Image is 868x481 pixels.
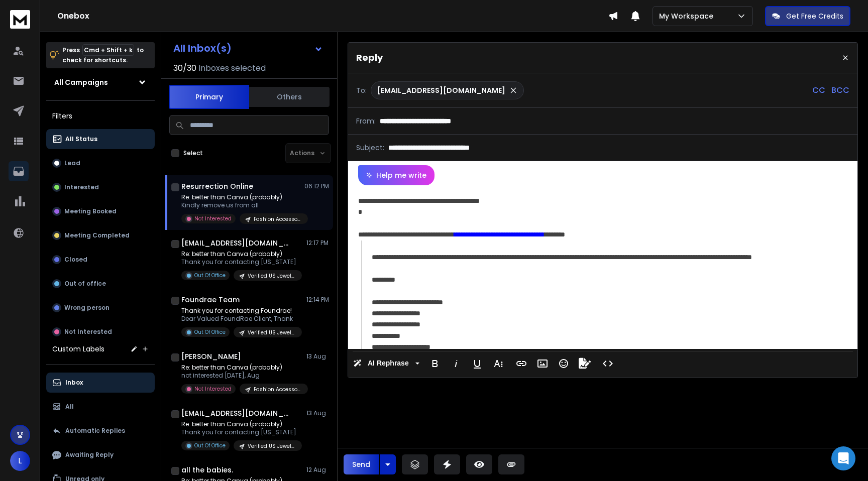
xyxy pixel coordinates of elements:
[183,149,203,157] label: Select
[198,62,266,74] h3: Inboxes selected
[62,45,144,65] p: Press to check for shortcuts.
[306,466,329,474] p: 12 Aug
[786,11,843,21] p: Get Free Credits
[46,129,155,149] button: All Status
[181,315,302,323] p: Dear Valued FoundRae Client, Thank
[181,181,253,191] h1: Resurrection Online
[181,307,302,315] p: Thank you for contacting Foundrae!
[366,359,411,368] span: AI Rephrase
[46,397,155,417] button: All
[254,215,302,223] p: Fashion Accessories [GEOGRAPHIC_DATA]
[64,280,106,288] p: Out of office
[248,442,296,450] p: Verified US Jewelry Targetron Large
[447,353,466,374] button: Italic (⌘I)
[46,274,155,294] button: Out of office
[194,328,226,336] p: Out Of Office
[356,143,384,153] p: Subject:
[46,177,155,197] button: Interested
[358,165,435,185] button: Help me write
[194,442,226,449] p: Out Of Office
[254,386,302,393] p: Fashion Accessories [GEOGRAPHIC_DATA]
[248,272,296,280] p: Verified US Jewelry Targetron Large
[194,385,232,393] p: Not Interested
[10,451,30,471] button: L
[181,351,241,362] h1: [PERSON_NAME]
[64,231,130,239] p: Meeting Completed
[306,352,329,360] p: 13 Aug
[46,72,155,92] button: All Campaigns
[64,328,112,336] p: Not Interested
[46,298,155,318] button: Wrong person
[812,84,825,96] p: CC
[344,454,379,474] button: Send
[489,353,508,374] button: More Text
[659,11,717,21] p: My Workspace
[173,62,196,74] span: 30 / 30
[181,250,302,258] p: Re: better than Canva (probably)
[831,84,849,96] p: BCC
[169,85,249,109] button: Primary
[65,379,83,387] p: Inbox
[65,427,125,435] p: Automatic Replies
[46,373,155,393] button: Inbox
[64,207,117,215] p: Meeting Booked
[248,329,296,336] p: Verified US Jewelry Targetron Large
[306,239,329,247] p: 12:17 PM
[249,86,330,108] button: Others
[64,304,110,312] p: Wrong person
[304,182,329,190] p: 06:12 PM
[46,201,155,221] button: Meeting Booked
[575,353,594,374] button: Signature
[765,6,850,26] button: Get Free Credits
[82,44,134,56] span: Cmd + Shift + k
[46,250,155,270] button: Closed
[831,446,855,470] div: Open Intercom Messenger
[306,296,329,304] p: 12:14 PM
[356,51,383,65] p: Reply
[425,353,445,374] button: Bold (⌘B)
[181,201,302,209] p: Kindly remove us from all
[46,109,155,123] h3: Filters
[598,353,617,374] button: Code View
[356,116,376,126] p: From:
[533,353,552,374] button: Insert Image (⌘P)
[173,43,232,53] h1: All Inbox(s)
[181,372,302,380] p: not interested [DATE], Aug
[181,238,292,248] h1: [EMAIL_ADDRESS][DOMAIN_NAME]
[306,409,329,417] p: 13 Aug
[181,465,233,475] h1: all the babies.
[512,353,531,374] button: Insert Link (⌘K)
[57,10,608,22] h1: Onebox
[46,421,155,441] button: Automatic Replies
[194,272,226,279] p: Out Of Office
[181,408,292,418] h1: [EMAIL_ADDRESS][DOMAIN_NAME]
[65,135,97,143] p: All Status
[64,183,99,191] p: Interested
[46,153,155,173] button: Lead
[356,85,367,95] p: To:
[10,10,30,29] img: logo
[46,225,155,246] button: Meeting Completed
[64,159,80,167] p: Lead
[181,420,302,428] p: Re: better than Canva (probably)
[65,451,114,459] p: Awaiting Reply
[181,428,302,436] p: Thank you for contacting [US_STATE]
[194,215,232,222] p: Not Interested
[181,193,302,201] p: Re: better than Canva (probably)
[181,295,240,305] h1: Foundrae Team
[468,353,487,374] button: Underline (⌘U)
[165,38,331,58] button: All Inbox(s)
[351,353,421,374] button: AI Rephrase
[181,258,302,266] p: Thank you for contacting [US_STATE]
[65,403,74,411] p: All
[46,322,155,342] button: Not Interested
[64,256,87,264] p: Closed
[181,364,302,372] p: Re: better than Canva (probably)
[377,85,505,95] p: [EMAIL_ADDRESS][DOMAIN_NAME]
[554,353,573,374] button: Emoticons
[54,77,108,87] h1: All Campaigns
[52,344,104,354] h3: Custom Labels
[46,445,155,465] button: Awaiting Reply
